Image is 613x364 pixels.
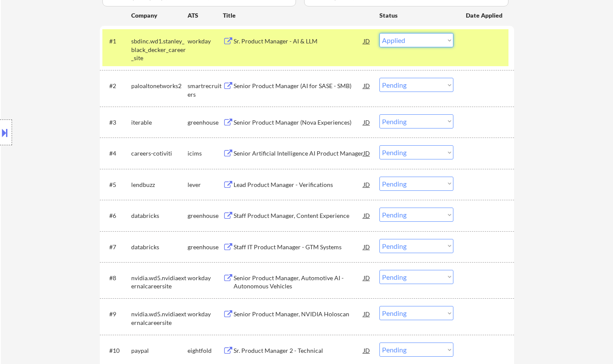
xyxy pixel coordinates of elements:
div: greenhouse [188,211,223,220]
div: Sr. Product Manager - AI & LLM [234,37,363,46]
div: #7 [109,243,124,251]
div: lendbuzz [131,180,188,189]
div: #8 [109,274,124,282]
div: nvidia.wd5.nvidiaexternalcareersite [131,310,188,327]
div: Title [223,11,371,20]
div: databricks [131,211,188,220]
div: Senior Product Manager (Nova Experiences) [234,118,363,127]
div: iterable [131,118,188,127]
div: Staff IT Product Manager - GTM Systems [234,243,363,251]
div: #6 [109,211,124,220]
div: databricks [131,243,188,251]
div: Lead Product Manager - Verifications [234,180,363,189]
div: sbdinc.wd1.stanley_black_decker_career_site [131,37,188,62]
div: Sr. Product Manager 2 - Technical [234,346,363,355]
div: Company [131,11,188,20]
div: workday [188,310,223,318]
div: smartrecruiters [188,82,223,98]
div: JD [363,343,371,358]
div: paypal [131,346,188,355]
div: JD [363,33,371,49]
div: #9 [109,310,124,318]
div: JD [363,270,371,285]
div: JD [363,239,371,254]
div: Senior Product Manager, NVIDIA Holoscan [234,310,363,318]
div: Date Applied [466,11,504,20]
div: careers-cotiviti [131,149,188,158]
div: Status [379,7,453,23]
div: #1 [109,37,124,46]
div: JD [363,208,371,223]
div: paloaltonetworks2 [131,82,188,90]
div: JD [363,145,371,161]
div: greenhouse [188,118,223,127]
div: ATS [188,11,223,20]
div: JD [363,78,371,93]
div: workday [188,37,223,46]
div: lever [188,180,223,189]
div: Senior Product Manager (AI for SASE - SMB) [234,82,363,90]
div: greenhouse [188,243,223,251]
div: JD [363,114,371,130]
div: nvidia.wd5.nvidiaexternalcareersite [131,274,188,291]
div: icims [188,149,223,158]
div: eightfold [188,346,223,355]
div: Senior Artificial Intelligence AI Product Manager [234,149,363,158]
div: workday [188,274,223,282]
div: #10 [109,346,124,355]
div: Senior Product Manager, Automotive AI - Autonomous Vehicles [234,274,363,291]
div: JD [363,306,371,321]
div: Staff Product Manager, Content Experience [234,211,363,220]
div: JD [363,177,371,192]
